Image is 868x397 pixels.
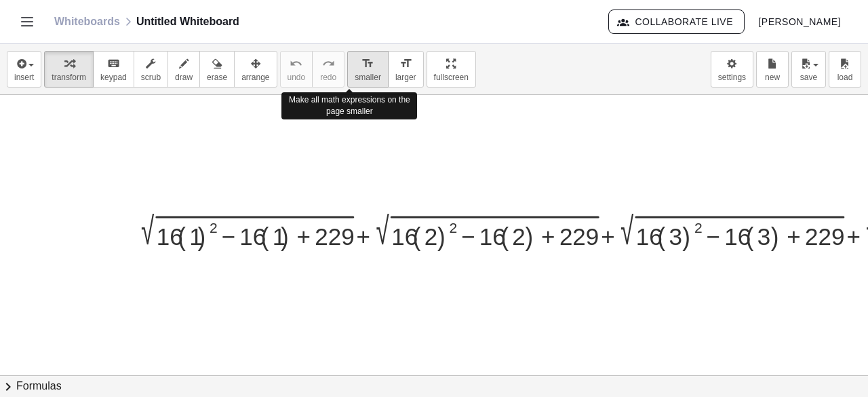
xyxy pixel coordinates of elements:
[608,10,745,34] button: Collaborate Live
[54,15,120,29] a: Whiteboards
[199,51,235,88] button: erase
[355,73,381,82] span: smaller
[16,11,38,33] button: Toggle navigation
[100,73,127,82] span: keypad
[347,51,389,88] button: format_sizesmaller
[361,56,374,72] i: format_size
[14,73,34,82] span: insert
[756,51,789,88] button: new
[747,10,852,34] button: [PERSON_NAME]
[134,51,168,88] button: scrub
[234,51,277,88] button: arrange
[281,92,417,119] div: Make all math expressions on the page smaller
[288,73,306,82] span: undo
[434,73,469,82] span: fullscreen
[322,56,335,72] i: redo
[395,73,416,82] span: larger
[718,73,746,82] span: settings
[620,16,733,28] span: Collaborate Live
[141,73,161,82] span: scrub
[207,73,227,82] span: erase
[93,51,134,88] button: keyboardkeypad
[399,56,412,72] i: format_size
[44,51,94,88] button: transform
[837,73,853,82] span: load
[290,56,302,72] i: undo
[52,73,86,82] span: transform
[800,73,817,82] span: save
[791,51,826,88] button: save
[175,73,193,82] span: draw
[7,51,41,88] button: insert
[758,16,841,27] span: [PERSON_NAME]
[107,56,120,72] i: keyboard
[320,73,336,82] span: redo
[167,51,200,88] button: draw
[241,73,269,82] span: arrange
[765,73,780,82] span: new
[829,51,861,88] button: load
[711,51,753,88] button: settings
[280,51,313,88] button: undoundo
[312,51,344,88] button: redoredo
[388,51,424,88] button: format_sizelarger
[427,51,476,88] button: fullscreen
